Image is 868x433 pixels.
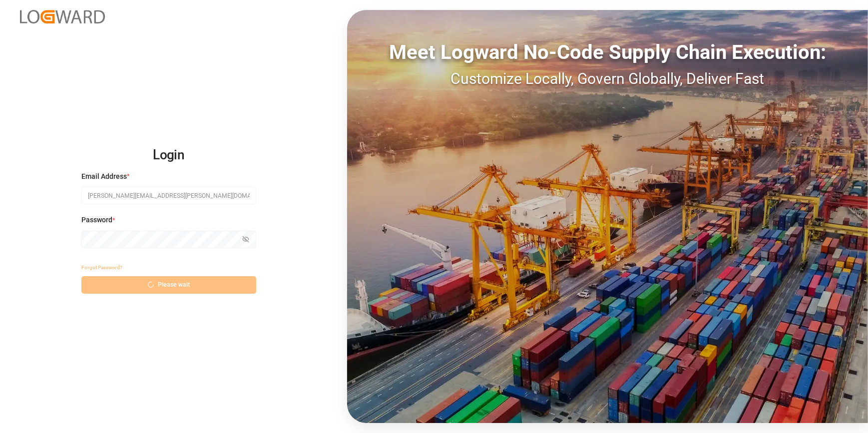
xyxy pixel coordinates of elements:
input: Enter your email [81,187,256,204]
div: Customize Locally, Govern Globally, Deliver Fast [347,67,868,90]
span: Email Address [81,171,127,182]
h2: Login [81,139,256,171]
img: Logward_new_orange.png [20,10,105,23]
span: Password [81,215,112,225]
div: Meet Logward No-Code Supply Chain Execution: [347,37,868,67]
